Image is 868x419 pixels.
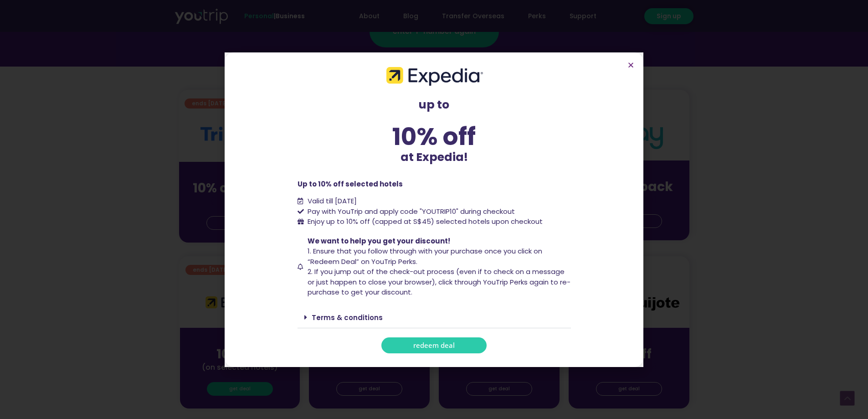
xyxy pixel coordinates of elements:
[298,179,571,190] p: Up to 10% off selected hotels
[298,124,571,149] div: 10% off
[308,196,357,206] span: Valid till [DATE]
[312,313,383,322] a: Terms & conditions
[298,149,571,166] p: at Expedia!
[308,267,570,297] span: 2. If you jump out of the check-out process (even if to check on a message or just happen to clos...
[298,307,571,328] div: Terms & conditions
[381,337,487,353] a: redeem deal
[413,342,455,349] span: redeem deal
[308,236,450,246] span: We want to help you get your discount!
[305,207,515,217] span: Pay with YouTrip and apply code "YOUTRIP10" during checkout
[627,62,634,68] a: Close
[305,217,543,227] span: Enjoy up to 10% off (capped at S$45) selected hotels upon checkout
[298,96,571,114] p: up to
[308,246,542,266] span: 1. Ensure that you follow through with your purchase once you click on “Redeem Deal” on YouTrip P...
